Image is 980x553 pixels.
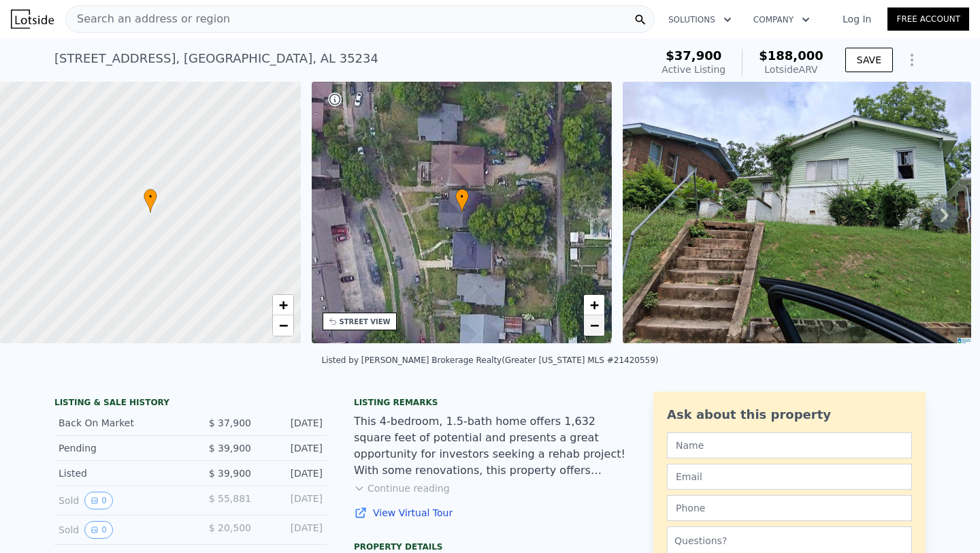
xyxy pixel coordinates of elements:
span: Search an address or region [66,11,230,27]
input: Email [667,464,912,490]
span: • [144,191,157,203]
div: Property details [354,541,626,552]
div: Pending [59,441,180,455]
button: SAVE [845,48,893,72]
div: [DATE] [262,467,323,480]
div: Back On Market [59,416,180,430]
button: Show Options [898,46,926,74]
span: $37,900 [666,48,721,63]
span: + [278,296,287,313]
span: $188,000 [759,48,823,63]
div: Lotside ARV [759,63,823,76]
div: Listed by [PERSON_NAME] Brokerage Realty (Greater [US_STATE] MLS #21420559) [321,355,658,365]
button: Solutions [657,7,742,32]
div: • [455,189,469,212]
img: Lotside [11,10,54,29]
input: Phone [667,495,912,521]
a: Free Account [887,7,969,31]
button: Continue reading [354,481,450,495]
button: View historical data [84,521,113,539]
span: $ 55,881 [209,493,251,504]
input: Name [667,432,912,458]
span: $ 39,900 [209,468,251,479]
div: Listing remarks [354,397,626,408]
div: [DATE] [262,416,323,430]
div: Sold [59,521,180,539]
a: Zoom in [273,295,293,315]
a: Zoom in [584,295,604,315]
span: − [278,317,287,334]
span: + [590,296,599,313]
div: • [144,189,157,212]
span: $ 37,900 [209,417,251,428]
div: STREET VIEW [340,317,391,327]
div: [DATE] [262,441,323,455]
button: Company [742,7,821,32]
span: • [455,191,469,203]
a: Zoom out [584,315,604,336]
div: [DATE] [262,492,323,509]
span: − [590,317,599,334]
span: $ 20,500 [209,522,251,533]
div: This 4-bedroom, 1.5-bath home offers 1,632 square feet of potential and presents a great opportun... [354,413,626,479]
div: Listed [59,467,180,480]
div: LISTING & SALE HISTORY [54,397,327,411]
div: Ask about this property [667,405,912,424]
span: $ 39,900 [209,443,251,454]
a: Zoom out [273,315,293,336]
div: [STREET_ADDRESS] , [GEOGRAPHIC_DATA] , AL 35234 [54,49,378,68]
div: Sold [59,492,180,509]
a: Log In [826,12,887,26]
button: View historical data [84,492,113,509]
div: [DATE] [262,521,323,539]
span: Active Listing [661,64,725,75]
img: Sale: 134714032 Parcel: 6175058 [623,82,971,343]
a: View Virtual Tour [354,506,626,520]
